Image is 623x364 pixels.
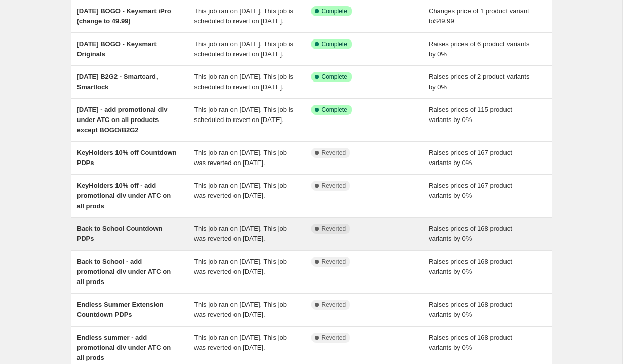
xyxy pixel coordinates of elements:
[194,73,293,91] span: This job ran on [DATE]. This job is scheduled to revert on [DATE].
[429,106,512,124] span: Raises prices of 115 product variants by 0%
[77,149,177,167] span: KeyHolders 10% off Countdown PDPs
[77,258,171,286] span: Back to School - add promotional div under ATC on all prods
[194,225,287,242] span: This job ran on [DATE]. This job was reverted on [DATE].
[429,73,529,91] span: Raises prices of 2 product variants by 0%
[194,301,287,318] span: This job ran on [DATE]. This job was reverted on [DATE].
[194,182,287,199] span: This job ran on [DATE]. This job was reverted on [DATE].
[322,301,346,309] span: Reverted
[322,258,346,266] span: Reverted
[194,40,293,58] span: This job ran on [DATE]. This job is scheduled to revert on [DATE].
[322,334,346,342] span: Reverted
[194,149,287,167] span: This job ran on [DATE]. This job was reverted on [DATE].
[322,225,346,233] span: Reverted
[429,225,512,242] span: Raises prices of 168 product variants by 0%
[322,73,347,81] span: Complete
[429,334,512,351] span: Raises prices of 168 product variants by 0%
[429,182,512,199] span: Raises prices of 167 product variants by 0%
[194,7,293,25] span: This job ran on [DATE]. This job is scheduled to revert on [DATE].
[77,106,168,134] span: [DATE] - add promotional div under ATC on all products except BOGO/B2G2
[194,258,287,275] span: This job ran on [DATE]. This job was reverted on [DATE].
[322,7,347,15] span: Complete
[194,334,287,351] span: This job ran on [DATE]. This job was reverted on [DATE].
[429,40,529,58] span: Raises prices of 6 product variants by 0%
[429,149,512,167] span: Raises prices of 167 product variants by 0%
[77,182,171,210] span: KeyHolders 10% off - add promotional div under ATC on all prods
[429,7,529,25] span: Changes price of 1 product variant to
[77,73,158,91] span: [DATE] B2G2 - Smartcard, Smartlock
[194,106,293,124] span: This job ran on [DATE]. This job is scheduled to revert on [DATE].
[322,182,346,190] span: Reverted
[322,106,347,114] span: Complete
[322,40,347,48] span: Complete
[77,301,164,318] span: Endless Summer Extension Countdown PDPs
[429,301,512,318] span: Raises prices of 168 product variants by 0%
[434,17,454,25] span: $49.99
[77,40,157,58] span: [DATE] BOGO - Keysmart Originals
[77,334,171,361] span: Endless summer - add promotional div under ATC on all prods
[429,258,512,275] span: Raises prices of 168 product variants by 0%
[77,225,163,242] span: Back to School Countdown PDPs
[322,149,346,157] span: Reverted
[77,7,171,25] span: [DATE] BOGO - Keysmart iPro (change to 49.99)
